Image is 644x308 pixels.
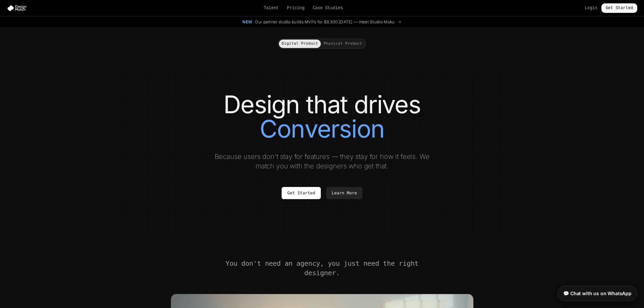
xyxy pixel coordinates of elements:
a: Get Started [282,187,321,199]
p: Because users don't stay for features — they stay for how it feels. We match you with the designe... [209,152,436,171]
button: Digital Product [279,40,321,48]
span: Conversion [260,117,384,141]
img: Design Match [7,5,30,11]
a: Pricing [287,5,305,11]
span: Our partner studio builds MVPs for $9,500 [DATE] — meet Studio Moku [255,19,395,25]
a: Talent [264,5,279,11]
a: Login [585,5,597,11]
a: Case Studies [313,5,343,11]
span: New [242,19,252,25]
a: Get Started [601,3,637,13]
button: Physical Product [321,40,365,48]
a: 💬 Chat with us on WhatsApp [557,286,637,301]
h1: Design that drives [133,92,511,141]
h2: You don't need an agency, you just need the right designer. [225,259,420,278]
a: Learn More [326,187,362,199]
